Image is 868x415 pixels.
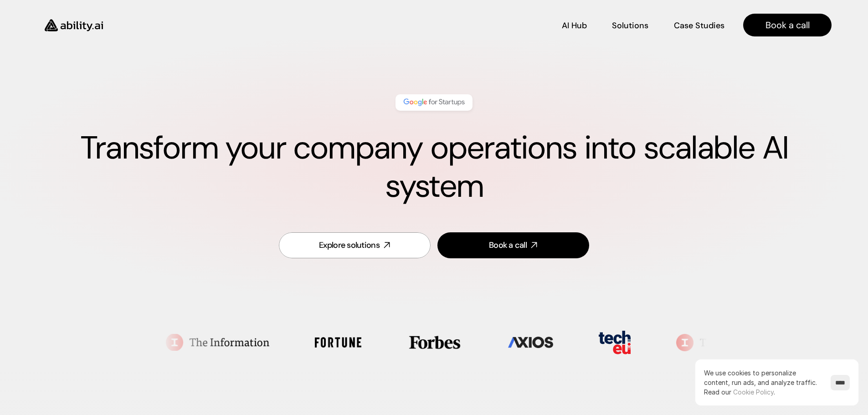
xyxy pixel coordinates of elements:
a: AI Hub [562,17,587,33]
a: Book a call [743,14,832,36]
div: Explore solutions [319,240,380,251]
a: Solutions [612,17,648,33]
a: Case Studies [673,17,725,33]
p: Case Studies [674,20,724,31]
h1: Transform your company operations into scalable AI system [36,129,832,205]
p: AI Hub [562,20,587,31]
nav: Main navigation [116,14,832,36]
span: Read our . [704,388,775,396]
div: Book a call [489,240,527,251]
a: Book a call [437,232,589,258]
p: Book a call [765,19,810,31]
a: Explore solutions [279,232,431,258]
p: Solutions [612,20,648,31]
a: Cookie Policy [733,388,774,396]
p: We use cookies to personalize content, run ads, and analyze traffic. [704,368,822,397]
